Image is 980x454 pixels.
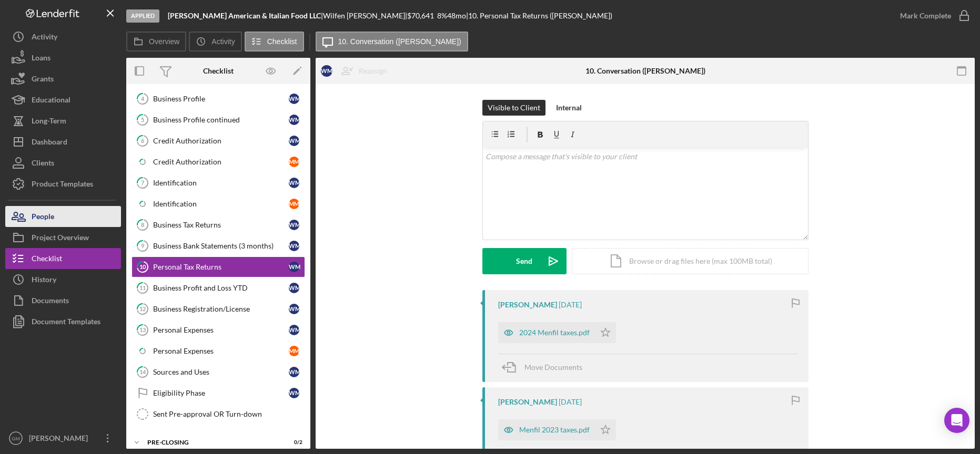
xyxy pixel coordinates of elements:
[132,298,305,319] a: 12Business Registration/LicenseWM
[32,206,54,230] div: People
[289,157,299,167] div: M M
[447,12,466,20] div: 48 mo
[316,32,468,51] button: 10. Conversation ([PERSON_NAME])
[289,346,299,356] div: M M
[141,95,145,102] tspan: 4
[153,158,289,166] div: Credit Authorization
[559,398,582,406] time: 2025-05-21 21:35
[132,151,305,172] a: Credit AuthorizationMM
[132,193,305,214] a: IdentificationMM
[551,100,587,116] button: Internal
[5,173,121,194] button: Product Templates
[5,269,121,290] button: History
[211,37,235,46] label: Activity
[944,408,969,433] div: Open Intercom Messenger
[153,179,289,187] div: Identification
[132,109,305,130] a: 5Business Profile continuedWM
[498,322,616,343] button: 2024 Menfil taxes.pdf
[359,60,387,81] div: Reassign
[141,179,145,186] tspan: 7
[32,248,62,272] div: Checklist
[139,305,146,312] tspan: 12
[519,426,590,434] div: Menfil 2023 taxes.pdf
[289,199,299,209] div: M M
[5,47,121,68] a: Loans
[559,301,582,309] time: 2025-05-23 20:36
[153,284,289,292] div: Business Profit and Loss YTD
[126,32,186,51] button: Overview
[519,328,590,337] div: 2024 Menfil taxes.pdf
[153,389,289,397] div: Eligibility Phase
[32,110,66,134] div: Long-Term
[5,89,121,110] button: Educational
[585,67,705,75] div: 10. Conversation ([PERSON_NAME])
[5,110,121,131] button: Long-Term
[245,32,304,51] button: Checklist
[5,68,121,89] button: Grants
[132,130,305,151] a: 6Credit AuthorizationWM
[289,178,299,188] div: W M
[5,248,121,269] button: Checklist
[189,32,241,51] button: Activity
[890,5,975,26] button: Mark Complete
[132,277,305,298] a: 11Business Profit and Loss YTDWM
[32,26,57,50] div: Activity
[516,248,532,274] div: Send
[12,436,19,441] text: GM
[26,428,95,451] div: [PERSON_NAME]
[153,305,289,313] div: Business Registration/License
[289,304,299,314] div: W M
[338,37,461,46] label: 10. Conversation ([PERSON_NAME])
[284,439,302,446] div: 0 / 2
[153,410,305,418] div: Sent Pre-approval OR Turn-down
[132,214,305,235] a: 8Business Tax ReturnsWM
[5,227,121,248] button: Project Overview
[139,284,146,291] tspan: 11
[289,283,299,293] div: W M
[153,368,289,376] div: Sources and Uses
[498,301,557,309] div: [PERSON_NAME]
[289,115,299,125] div: W M
[267,37,297,46] label: Checklist
[482,100,545,116] button: Visible to Client
[5,428,121,449] button: GM[PERSON_NAME]
[203,67,234,75] div: Checklist
[289,325,299,335] div: W M
[5,26,121,47] button: Activity
[32,269,56,293] div: History
[141,221,144,228] tspan: 8
[289,136,299,146] div: W M
[437,12,447,20] div: 8 %
[153,263,289,271] div: Personal Tax Returns
[5,290,121,311] button: Documents
[141,137,145,144] tspan: 6
[32,173,93,197] div: Product Templates
[5,206,121,227] a: People
[289,262,299,272] div: W M
[900,5,951,26] div: Mark Complete
[488,100,540,116] div: Visible to Client
[139,368,146,375] tspan: 14
[149,37,179,46] label: Overview
[132,319,305,340] a: 13Personal ExpensesWM
[168,11,321,20] b: [PERSON_NAME] American & Italian Food LLC
[32,290,69,314] div: Documents
[5,131,121,152] button: Dashboard
[32,152,54,176] div: Clients
[482,248,567,274] button: Send
[132,340,305,362] a: Personal ExpensesMM
[5,152,121,173] button: Clients
[126,9,159,23] div: Applied
[153,137,289,145] div: Credit Authorization
[5,311,121,332] button: Document Templates
[556,100,582,116] div: Internal
[498,354,593,380] button: Move Documents
[139,263,146,270] tspan: 10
